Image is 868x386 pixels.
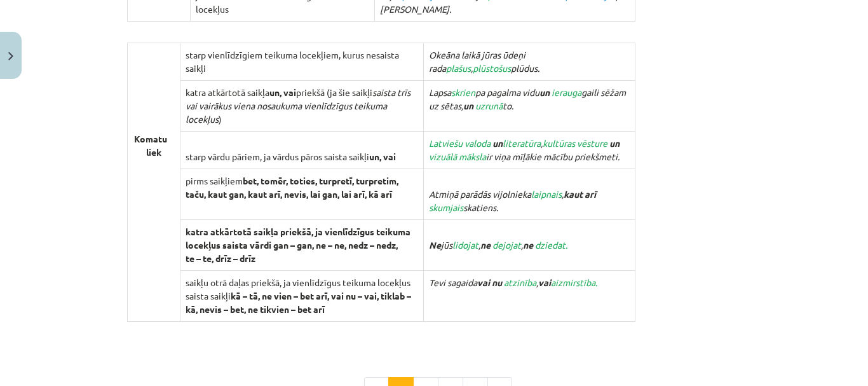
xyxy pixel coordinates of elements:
[535,239,567,251] span: dziedat.
[429,188,596,213] em: Atmiņā parādās vijolnieka , skatiens.
[8,52,13,60] img: icon-close-lesson-0947bae3869378f0d4975bcd49f059093ad1ed9edebbc8119c70593378902aed.svg
[504,277,536,288] span: atzinība
[429,239,441,251] strong: Ne
[186,226,410,264] strong: katra atkārtotā saikļa priekšā, ja vienlīdzīgus teikuma locekļus saista vārdi gan – gan, ne – ne,...
[503,137,541,149] span: literatūra
[186,290,411,315] strong: kā – tā, ne vien – bet arī, vai nu – vai, tiklab – kā, nevis – bet, ne tikvien – bet arī
[477,277,502,288] strong: vai nu
[429,277,597,288] em: Tevi sagaida ,
[452,239,478,251] span: lidojat
[451,86,475,98] span: skrien
[463,100,473,111] strong: un
[429,49,539,74] em: Okeāna laikā jūras ūdeņi rada , plūdus.
[492,137,503,149] strong: un
[543,137,607,149] span: kultūras vēsture
[186,86,410,125] em: saista trīs vai vairākus viena nosaukuma vienlīdzīgus teikuma locekļus
[475,100,503,111] span: uzrunā
[531,188,562,200] span: laipnais
[429,137,491,149] span: Latviešu valoda
[134,133,173,158] strong: Komatu liek
[609,137,620,149] strong: un
[473,62,511,74] span: plūstošus
[186,174,418,201] p: pirms saikļiem
[180,81,423,132] td: katra atkārtotā saikļa priekšā (ja šie saikļi )
[369,151,396,162] strong: un, vai
[523,239,533,251] strong: ne
[429,86,626,111] em: Lapsa pa pagalma vidu gaili sēžam uz sētas, to.
[186,175,398,200] strong: bet, tomēr, toties, turpretī, turpretim, taču, kaut gan, kaut arī, nevis, lai gan, lai arī, kā arī
[551,277,597,288] span: aizmirstība.
[446,62,471,74] span: plašus
[564,188,596,200] strong: kaut arī
[480,239,491,251] strong: ne
[180,271,423,322] td: saikļu otrā daļas priekšā, ja vienlīdzīgus teikuma locekļus saista saikļi
[492,239,521,251] span: dejojat
[538,277,551,288] strong: vai
[429,151,486,162] span: vizuālā māksla
[180,132,423,169] td: starp vārdu pāriem, ja vārdus pāros saista saikļi
[539,86,550,98] strong: un
[180,43,423,81] td: starp vienlīdzīgiem teikuma locekļiem, kurus nesaista saikļi
[429,202,463,213] span: skumjais
[429,137,620,162] em: , ir viņa mīļākie mācību priekšmeti.
[552,86,581,98] span: ierauga
[269,86,296,98] strong: un, vai
[429,239,567,251] em: jūs , ,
